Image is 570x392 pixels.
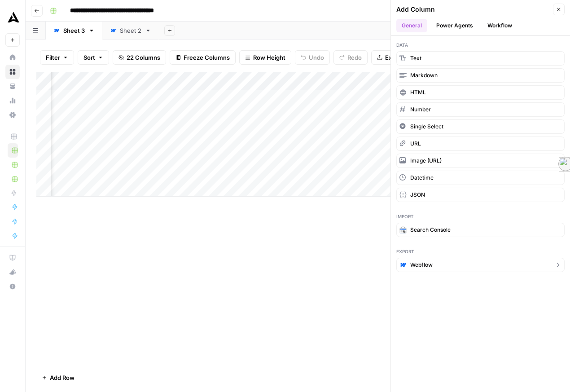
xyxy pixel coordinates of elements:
a: Sheet 2 [102,22,159,40]
span: Add Row [50,373,75,382]
span: Markdown [410,71,438,79]
span: 22 Columns [127,53,160,62]
button: Workspace: Animalz [5,7,20,30]
span: Export CSV [385,53,417,62]
button: Single Select [396,119,565,134]
button: Search Console [396,223,565,237]
a: Usage [5,93,20,108]
button: Sort [78,50,109,65]
span: Search Console [410,226,451,234]
button: Power Agents [431,19,478,32]
button: What's new? [5,265,20,279]
div: What's new? [6,265,19,279]
a: Settings [5,108,20,122]
img: Animalz Logo [5,10,22,26]
span: Filter [46,53,60,62]
button: Workflow [482,19,517,32]
button: Row Height [239,50,291,65]
button: Help + Support [5,279,20,294]
span: Number [410,106,431,114]
span: Data [396,41,565,48]
a: Browse [5,65,20,79]
a: Your Data [5,79,20,93]
span: Image (URL) [410,157,442,165]
span: Single Select [410,123,443,131]
button: Freeze Columns [170,50,236,65]
div: Sheet 2 [120,26,141,35]
button: Add Row [36,370,80,385]
button: Filter [40,50,74,65]
button: Number [396,102,565,117]
button: Webflow [396,258,565,272]
button: Markdown [396,68,565,83]
a: AirOps Academy [5,251,20,265]
span: Datetime [410,174,434,182]
div: Sheet 3 [63,26,85,35]
span: JSON [410,191,425,199]
span: Text [410,54,421,62]
span: URL [410,140,421,148]
span: HTML [410,88,426,97]
button: HTML [396,85,565,100]
span: Freeze Columns [184,53,230,62]
span: Redo [347,53,362,62]
button: Undo [295,50,330,65]
button: General [396,19,427,32]
span: Row Height [253,53,285,62]
span: Import [396,213,565,220]
button: Image (URL) [396,154,565,168]
button: Redo [333,50,368,65]
span: Sort [83,53,95,62]
button: 22 Columns [113,50,166,65]
a: Sheet 3 [46,22,102,40]
button: Export CSV [371,50,423,65]
button: Text [396,51,565,66]
button: URL [396,137,565,151]
span: Webflow [410,261,433,269]
span: Export [396,248,565,255]
a: Home [5,50,20,65]
button: Datetime [396,171,565,185]
button: JSON [396,188,565,202]
span: Undo [309,53,324,62]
